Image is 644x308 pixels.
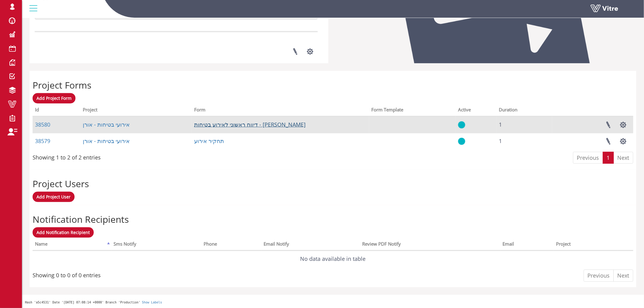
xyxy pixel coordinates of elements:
[35,121,50,128] a: 38580
[142,301,162,304] a: Show Labels
[584,270,614,282] a: Previous
[33,227,94,238] a: Add Notification Recipient
[497,117,552,133] td: 1
[80,105,192,117] th: Project
[497,105,552,117] th: Duration
[83,137,130,145] a: אירועי בטיחות - אורן
[192,105,369,117] th: Form
[33,214,633,224] h2: Notification Recipients
[554,239,618,251] th: Project
[33,93,75,103] a: Add Project Form
[500,239,554,251] th: Email
[458,121,465,129] img: yes
[111,239,201,251] th: Sms Notify
[33,80,633,90] h2: Project Forms
[37,194,71,200] span: Add Project User
[614,152,633,164] a: Next
[201,239,261,251] th: Phone
[614,270,633,282] a: Next
[360,239,500,251] th: Review PDF Notify
[35,137,50,145] a: 38579
[261,239,360,251] th: Email Notify
[497,133,552,149] td: 1
[573,152,603,164] a: Previous
[603,152,614,164] a: 1
[33,151,101,162] div: Showing 1 to 2 of 2 entries
[33,269,101,279] div: Showing 0 to 0 of 0 entries
[33,192,75,202] a: Add Project User
[194,137,224,145] a: תחקיר אירוע
[83,121,130,128] a: אירועי בטיחות - אורן
[33,179,633,189] h2: Project Users
[369,105,456,117] th: Form Template
[456,105,497,117] th: Active
[37,229,90,235] span: Add Notification Recipient
[25,301,140,304] span: Hash 'a5c4531' Date '[DATE] 07:08:14 +0000' Branch 'Production'
[194,121,306,128] a: דיווח ראשוני לאירוע בטיחות - [PERSON_NAME]
[33,239,111,251] th: Name: activate to sort column descending
[33,251,633,267] td: No data available in table
[37,95,72,101] span: Add Project Form
[458,138,465,145] img: yes
[33,105,80,117] th: Id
